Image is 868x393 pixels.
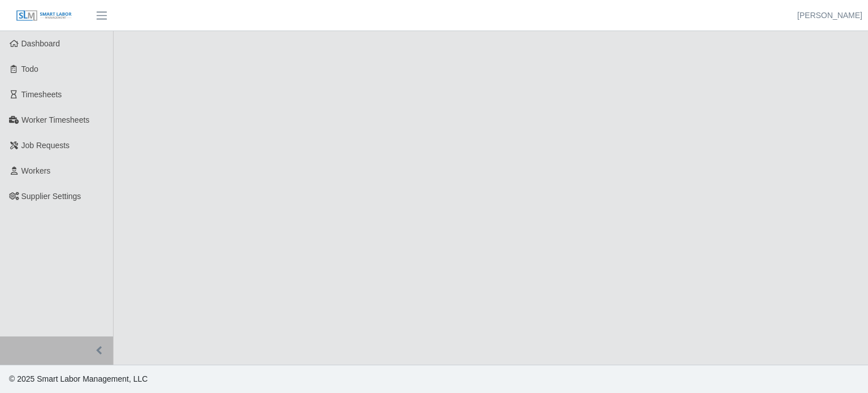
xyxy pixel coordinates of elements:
a: [PERSON_NAME] [797,10,862,21]
span: Supplier Settings [21,192,81,201]
span: Todo [21,64,38,74]
img: SLM Logo [16,10,72,22]
span: Dashboard [21,39,60,48]
span: Worker Timesheets [21,115,89,124]
span: Timesheets [21,90,62,99]
span: Job Requests [21,141,70,150]
span: Workers [21,166,51,175]
span: © 2025 Smart Labor Management, LLC [9,374,147,383]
